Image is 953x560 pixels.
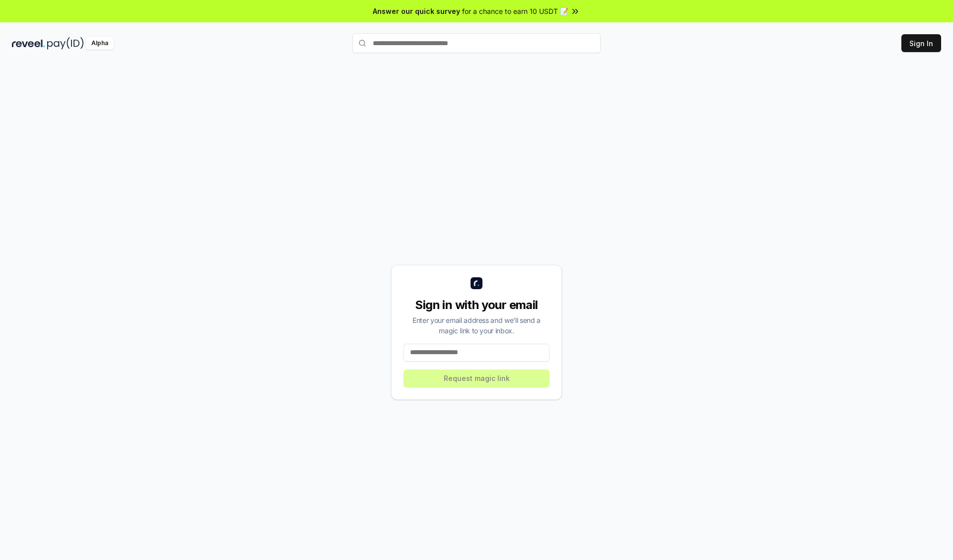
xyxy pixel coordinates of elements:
img: reveel_dark [12,37,45,50]
span: for a chance to earn 10 USDT 📝 [462,6,568,16]
span: Answer our quick survey [373,6,460,16]
div: Enter your email address and we’ll send a magic link to your inbox. [404,315,549,336]
button: Sign In [901,34,941,52]
div: Alpha [86,37,114,50]
img: pay_id [47,37,84,50]
img: logo_small [471,277,482,289]
div: Sign in with your email [404,297,549,313]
